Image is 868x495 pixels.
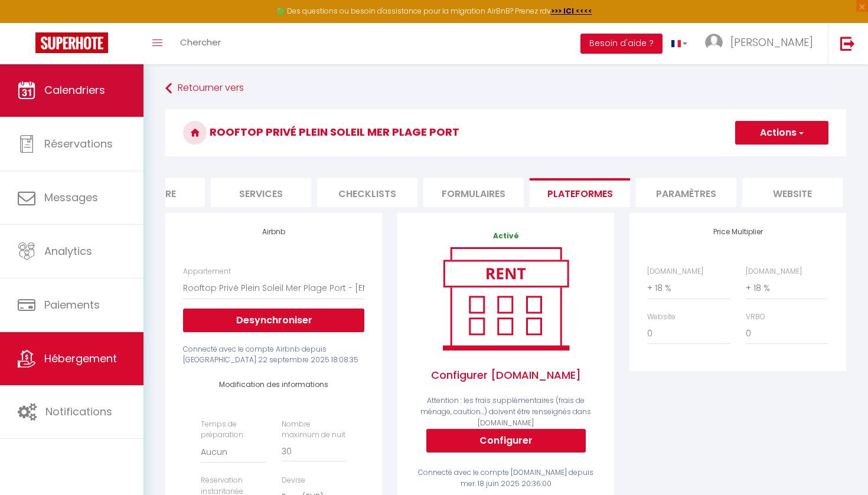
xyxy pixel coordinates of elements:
[705,34,723,51] img: ...
[35,32,108,53] img: Super Booking
[735,121,828,145] button: Actions
[44,244,92,258] span: Analytics
[183,309,364,332] button: Desynchroniser
[180,36,221,48] span: Chercher
[165,109,846,156] h3: Rooftop Privé Plein Soleil Mer Plage Port
[282,475,305,486] label: Devise
[183,228,364,236] h4: Airbnb
[415,231,596,242] p: Activé
[171,23,230,64] a: Chercher
[282,419,347,441] label: Nombre maximum de nuit
[44,297,100,312] span: Paiements
[426,429,586,453] button: Configurer
[415,467,596,490] div: Connecté avec le compte [DOMAIN_NAME] depuis mer. 18 juin 2025 20:36:00
[647,228,828,236] h4: Price Multiplier
[746,266,802,277] label: [DOMAIN_NAME]
[696,23,828,64] a: ... [PERSON_NAME]
[317,178,417,207] li: Checklists
[201,419,266,441] label: Temps de préparation
[45,404,112,419] span: Notifications
[580,34,663,54] button: Besoin d'aide ?
[647,266,703,277] label: [DOMAIN_NAME]
[742,178,843,207] li: website
[840,36,855,51] img: logout
[44,83,105,97] span: Calendriers
[183,344,364,366] div: Connecté avec le compte Airbnb depuis [GEOGRAPHIC_DATA] 22 septembre 2025 18:08:35
[44,190,98,205] span: Messages
[420,395,591,428] span: Attention : les frais supplémentaires (frais de ménage, caution...) doivent être renseignés dans ...
[44,351,117,366] span: Hébergement
[211,178,311,207] li: Services
[730,35,813,50] span: [PERSON_NAME]
[551,6,592,16] a: >>> ICI <<<<
[183,266,231,277] label: Appartement
[430,242,581,355] img: rent.png
[165,78,846,99] a: Retourner vers
[44,136,113,151] span: Réservations
[746,312,765,323] label: VRBO
[415,355,596,395] span: Configurer [DOMAIN_NAME]
[636,178,736,207] li: Paramètres
[530,178,630,207] li: Plateformes
[201,381,347,389] h4: Modification des informations
[647,312,676,323] label: Website
[423,178,524,207] li: Formulaires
